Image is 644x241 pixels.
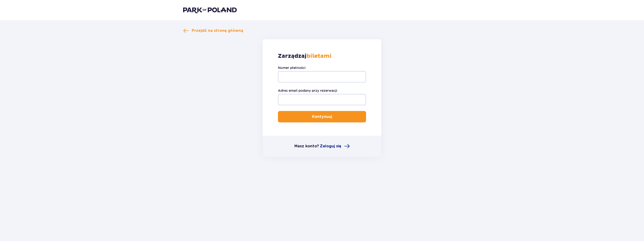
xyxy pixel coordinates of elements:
label: Numer płatności [278,65,306,70]
label: Adres email podany przy rezerwacji [278,88,337,93]
strong: biletami [307,53,332,60]
a: Przejdź na stronę główną [183,28,243,34]
p: Masz konto? [294,144,319,149]
p: Zarządzaj [278,53,332,60]
a: Zaloguj się [320,143,350,149]
span: Przejdź na stronę główną [192,28,243,33]
p: Kontynuuj [312,114,332,119]
button: Kontynuuj [278,111,366,122]
span: Zaloguj się [320,144,341,149]
img: Park of Poland logo [183,7,237,13]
